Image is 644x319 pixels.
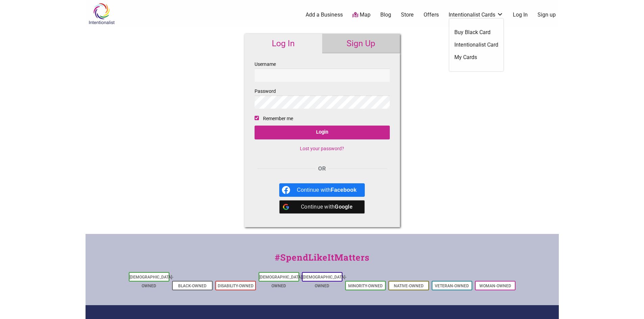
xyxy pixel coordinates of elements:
a: Offers [424,11,439,19]
a: Add a Business [306,11,343,19]
a: Disability-Owned [218,284,254,288]
a: Black-Owned [178,284,207,288]
b: Google [335,204,353,210]
div: Continue with [297,200,357,214]
img: Intentionalist [86,3,118,25]
a: Continue with <b>Facebook</b> [279,183,365,197]
label: Remember me [263,114,293,123]
input: Login [255,126,390,139]
a: Sign up [538,11,556,19]
div: #SpendLikeItMatters [86,251,559,271]
a: Intentionalist Card [454,41,498,49]
div: Continue with [297,183,357,197]
a: Woman-Owned [479,284,511,288]
a: [DEMOGRAPHIC_DATA]-Owned [303,275,347,288]
a: Veteran-Owned [435,284,469,288]
label: Password [255,87,390,109]
b: Facebook [331,187,357,193]
a: Continue with <b>Google</b> [279,200,365,214]
label: Username [255,60,390,82]
a: Native-Owned [394,284,424,288]
a: Buy Black Card [454,29,498,36]
a: Blog [380,11,391,19]
a: My Cards [454,54,498,61]
a: Log In [244,34,322,53]
div: OR [255,164,390,173]
input: Username [255,69,390,82]
a: Intentionalist Cards [449,11,503,19]
a: Minority-Owned [348,284,383,288]
a: [DEMOGRAPHIC_DATA]-Owned [259,275,303,288]
a: Sign Up [322,34,400,53]
a: Store [401,11,414,19]
a: Log In [513,11,528,19]
a: [DEMOGRAPHIC_DATA]-Owned [129,275,173,288]
a: Lost your password? [300,146,344,151]
input: Password [255,96,390,109]
a: Map [352,11,371,19]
